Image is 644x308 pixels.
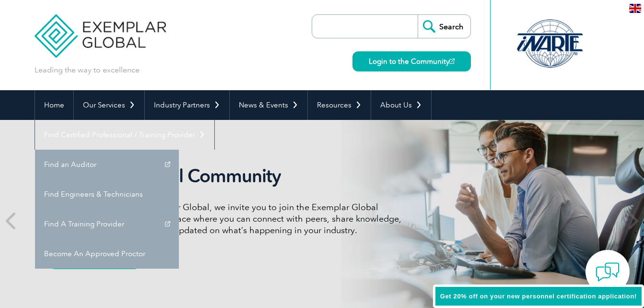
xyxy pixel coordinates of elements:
[308,90,371,120] a: Resources
[629,4,641,13] img: en
[49,165,409,187] h2: Exemplar Global Community
[35,120,214,150] a: Find Certified Professional / Training Provider
[35,179,179,209] a: Find Engineers & Technicians
[35,65,140,75] p: Leading the way to excellence
[145,90,229,120] a: Industry Partners
[35,150,179,179] a: Find an Auditor
[440,293,637,300] span: Get 20% off on your new personnel certification application!
[449,59,455,64] img: open_square.png
[352,51,471,71] a: Login to the Community
[596,260,620,284] img: contact-chat.png
[35,239,179,269] a: Become An Approved Proctor
[371,90,431,120] a: About Us
[74,90,144,120] a: Our Services
[230,90,307,120] a: News & Events
[418,15,470,38] input: Search
[35,209,179,239] a: Find A Training Provider
[49,201,409,236] p: As a valued member of Exemplar Global, we invite you to join the Exemplar Global Community—a fun,...
[35,90,73,120] a: Home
